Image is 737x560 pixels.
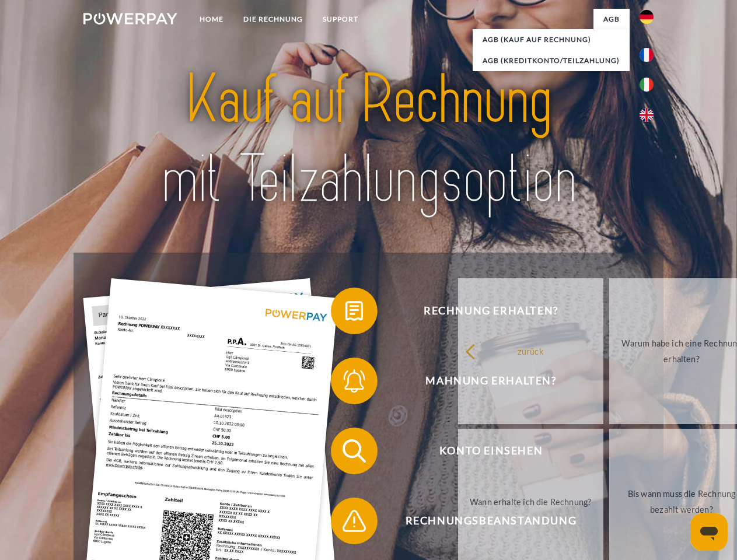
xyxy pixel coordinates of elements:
[340,506,369,535] img: qb_warning.svg
[340,296,369,325] img: qb_bill.svg
[473,50,630,71] a: AGB (Kreditkonto/Teilzahlung)
[111,56,626,223] img: title-powerpay_de.svg
[473,29,630,50] a: AGB (Kauf auf Rechnung)
[190,9,233,30] a: Home
[640,10,654,24] img: de
[465,494,596,509] div: Wann erhalte ich die Rechnung?
[313,9,368,30] a: SUPPORT
[690,513,728,551] iframe: Schaltfläche zum Öffnen des Messaging-Fensters
[340,436,369,466] img: qb_search.svg
[331,358,634,404] button: Mahnung erhalten?
[331,428,634,474] button: Konto einsehen
[640,108,654,122] img: en
[593,9,630,30] a: agb
[233,9,313,30] a: DIE RECHNUNG
[465,343,596,359] div: zurück
[340,366,369,395] img: qb_bell.svg
[331,498,634,544] button: Rechnungsbeanstandung
[83,13,177,24] img: logo-powerpay-white.svg
[331,288,634,334] button: Rechnung erhalten?
[640,78,654,92] img: it
[640,48,654,62] img: fr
